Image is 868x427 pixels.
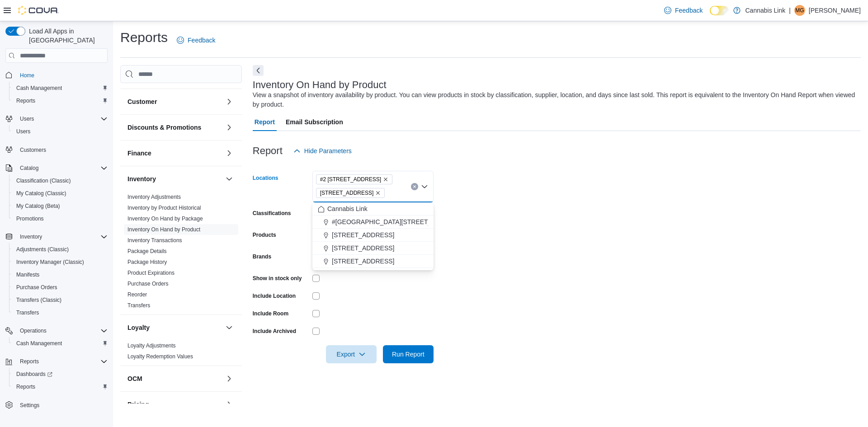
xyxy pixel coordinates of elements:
a: Inventory by Product Historical [127,205,201,211]
a: Product Expirations [127,270,175,276]
div: Maliya Greenwood [794,5,805,16]
button: Inventory [127,174,222,183]
span: Catalog [20,164,38,172]
div: Loyalty [120,340,242,366]
span: Purchase Orders [127,280,169,287]
span: Transfers [16,309,39,316]
span: MG [795,5,804,16]
button: Settings [2,399,111,412]
span: Manifests [13,269,108,280]
button: Finance [127,149,222,158]
button: Inventory [224,174,235,184]
a: My Catalog (Classic) [13,188,70,199]
button: Pricing [224,399,235,410]
span: Manifests [16,271,39,278]
button: Close list of options [421,183,428,190]
button: Manifests [9,268,111,281]
button: Customer [127,97,222,106]
a: Manifests [13,269,43,280]
h3: Discounts & Promotions [127,123,201,132]
a: Loyalty Redemption Values [127,353,193,360]
a: Transfers [127,302,150,309]
span: Dashboards [16,371,52,378]
a: Settings [16,400,43,411]
h3: OCM [127,374,142,383]
p: | [789,5,791,16]
button: Adjustments (Classic) [9,243,111,256]
span: Adjustments (Classic) [16,246,69,253]
span: Promotions [16,215,44,222]
button: Discounts & Promotions [224,122,235,133]
span: Customers [16,144,108,155]
button: Catalog [16,163,42,174]
a: Reports [13,381,39,392]
span: Operations [20,327,47,334]
button: Promotions [9,212,111,225]
a: Reorder [127,291,147,298]
span: Package Details [127,248,167,255]
label: Products [253,231,276,239]
span: Transfers (Classic) [16,296,61,304]
span: Reports [20,358,39,365]
label: Show in stock only [253,275,302,282]
button: Operations [2,324,111,337]
button: Cash Management [9,337,111,350]
span: My Catalog (Beta) [16,202,60,210]
button: #[GEOGRAPHIC_DATA][STREET_ADDRESS] [312,216,434,229]
a: Classification (Classic) [13,175,75,186]
span: Hide Parameters [304,146,352,155]
button: [STREET_ADDRESS] [312,229,434,242]
span: Loyalty Redemption Values [127,353,193,360]
button: Home [2,68,111,81]
span: Users [20,115,34,122]
a: Purchase Orders [13,282,61,293]
a: Users [13,126,34,137]
p: [PERSON_NAME] [809,5,861,16]
h3: Inventory [127,174,156,183]
a: Reports [13,95,39,106]
h3: Pricing [127,400,149,409]
span: Operations [16,325,108,336]
a: Transfers (Classic) [13,295,65,305]
button: Reports [2,355,111,368]
span: Reports [13,381,108,392]
span: Dark Mode [710,15,710,16]
button: Inventory Manager (Classic) [9,256,111,268]
span: Reports [16,356,108,367]
a: Dashboards [9,368,111,380]
span: Catalog [16,163,108,174]
span: Classification (Classic) [16,177,71,184]
span: Inventory On Hand by Package [127,215,203,222]
button: My Catalog (Beta) [9,200,111,212]
button: [STREET_ADDRESS] [312,255,434,268]
span: Load All Apps in [GEOGRAPHIC_DATA] [25,27,108,45]
span: Product Expirations [127,269,175,277]
span: Purchase Orders [13,282,108,293]
a: Home [16,70,38,81]
button: Users [16,113,38,124]
button: OCM [224,373,235,384]
label: Include Location [253,292,296,300]
div: View a snapshot of inventory availability by product. You can view products in stock by classific... [253,90,856,109]
button: Finance [224,148,235,159]
span: Email Subscription [286,113,343,131]
span: #2 [STREET_ADDRESS] [320,175,381,184]
button: Pricing [127,400,222,409]
button: Discounts & Promotions [127,123,222,132]
label: Include Room [253,310,288,317]
input: Dark Mode [710,6,729,15]
a: Purchase Orders [127,281,169,287]
a: Inventory Adjustments [127,194,181,200]
span: Feedback [675,6,703,15]
a: Cash Management [13,83,66,94]
span: Cash Management [16,340,62,347]
button: Run Report [383,345,434,363]
button: My Catalog (Classic) [9,187,111,200]
span: Report [255,113,275,131]
span: 509 Commissioners Rd W [316,188,385,198]
span: Transfers [13,307,108,318]
span: My Catalog (Beta) [13,201,108,211]
span: #2 1149 Western Rd. [316,174,392,184]
a: Transfers [13,307,42,318]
